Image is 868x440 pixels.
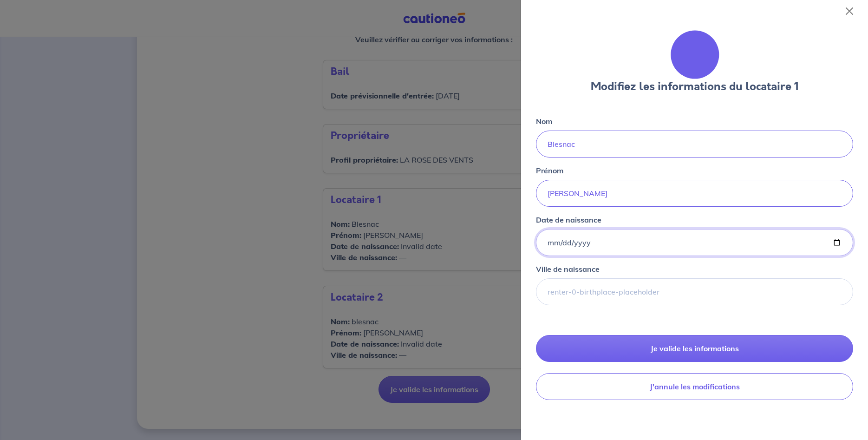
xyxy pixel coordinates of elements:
p: Nom [536,116,552,127]
img: illu_tenants.svg [670,30,720,80]
button: J'annule les modifications [536,373,853,400]
p: Date de naissance [536,214,601,225]
button: Close [842,4,857,19]
p: Ville de naissance [536,263,600,275]
h4: Modifiez les informations du locataire 1 [536,80,853,93]
input: renter-0-birthplace-placeholder [536,278,853,305]
input: renter-0-last-name-placeholder [536,131,853,158]
input: renter-0-birthdate-placeholder [536,229,853,256]
input: renter-0-first-name-placeholder [536,180,853,207]
p: Prénom [536,165,563,176]
button: Je valide les informations [536,335,853,362]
